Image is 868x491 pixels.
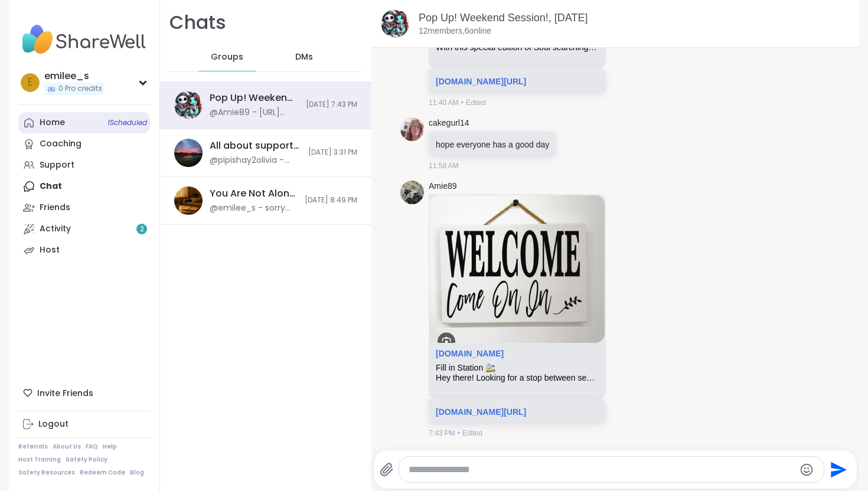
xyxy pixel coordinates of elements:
[429,161,459,171] span: 11:58 AM
[103,443,117,451] a: Help
[18,19,150,60] img: ShareWell Nav Logo
[18,240,150,261] a: Host
[40,159,74,171] div: Support
[40,138,81,150] div: Coaching
[174,139,203,167] img: All about support , Oct 05
[436,139,549,150] p: hope everyone has a good day
[458,428,460,438] span: •
[58,84,102,94] span: 0 Pro credits
[40,223,71,235] div: Activity
[18,382,150,404] div: Invite Friends
[436,42,599,53] div: With this special edition of Soul searching - we will be having a different topic each week. It m...
[436,373,599,383] div: Hey there! Looking for a stop between sessions? Bored and need some company? Come on in!
[436,77,526,86] a: [DOMAIN_NAME][URL]
[305,195,357,205] span: [DATE] 8:49 PM
[436,349,504,358] a: Attachment
[38,418,68,430] div: Logout
[210,139,301,152] div: All about support , [DATE]
[436,407,526,417] a: [DOMAIN_NAME][URL]
[18,414,150,435] a: Logout
[409,464,794,476] textarea: Type your message
[210,202,298,214] div: @emilee_s - sorry my laptop died
[210,187,298,200] div: You Are Not Alone With This, [DATE]
[461,97,464,108] span: •
[40,202,70,214] div: Friends
[174,91,203,119] img: Pop Up! Weekend Session!, Oct 05
[295,51,313,63] span: DMs
[130,469,144,477] a: Blog
[308,148,357,158] span: [DATE] 3:31 PM
[429,428,455,438] span: 7:43 PM
[436,363,599,373] div: Fill in Station 🚉
[400,117,424,141] img: https://sharewell-space-live.sfo3.digitaloceanspaces.com/user-generated/0ae773e8-4ed3-419a-8ed2-f...
[210,155,301,166] div: @pipishay2olivia - [URL][DOMAIN_NAME]
[18,443,48,451] a: Referrals
[419,25,491,37] p: 12 members, 6 online
[28,75,32,90] span: e
[211,51,243,63] span: Groups
[18,133,150,155] a: Coaching
[80,469,125,477] a: Redeem Code
[169,9,226,36] h1: Chats
[44,70,105,83] div: emilee_s
[306,100,357,110] span: [DATE] 7:43 PM
[40,117,65,129] div: Home
[140,224,144,234] span: 2
[66,456,107,464] a: Safety Policy
[107,118,147,127] span: 1 Scheduled
[18,218,150,240] a: Activity2
[18,469,75,477] a: Safety Resources
[381,9,409,38] img: Pop Up! Weekend Session!, Oct 05
[174,186,203,215] img: You Are Not Alone With This, Oct 04
[429,117,469,129] a: cakegurl14
[462,428,482,438] span: Edited
[210,91,299,104] div: Pop Up! Weekend Session!, [DATE]
[430,195,605,342] img: Fill in Station 🚉
[86,443,98,451] a: FAQ
[18,155,150,176] a: Support
[18,112,150,133] a: Home1Scheduled
[210,107,299,119] div: @Amie89 - [URL][DOMAIN_NAME]
[429,97,459,108] span: 11:40 AM
[18,456,61,464] a: Host Training
[18,197,150,218] a: Friends
[53,443,81,451] a: About Us
[466,97,486,108] span: Edited
[800,463,814,477] button: Emoji picker
[429,181,456,192] a: Amie89
[419,12,588,24] a: Pop Up! Weekend Session!, [DATE]
[824,456,851,483] button: Send
[40,244,60,256] div: Host
[400,181,424,204] img: https://sharewell-space-live.sfo3.digitaloceanspaces.com/user-generated/c3bd44a5-f966-4702-9748-c...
